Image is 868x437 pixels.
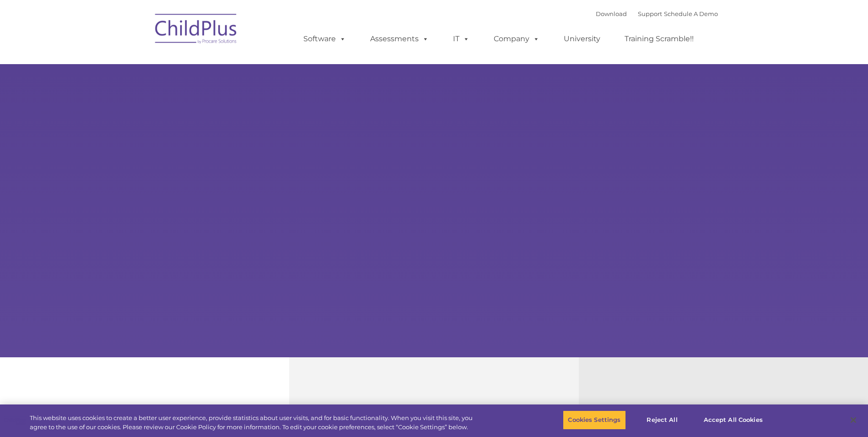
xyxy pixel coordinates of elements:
div: This website uses cookies to create a better user experience, provide statistics about user visit... [30,414,477,432]
a: Download [596,10,627,17]
a: Training Scramble!! [615,30,703,48]
button: Cookies Settings [563,410,625,430]
a: IT [444,30,479,48]
button: Close [843,410,863,430]
a: Company [485,30,549,48]
a: Assessments [361,30,438,48]
a: University [555,30,609,48]
img: ChildPlus by Procare Solutions [151,7,242,53]
a: Schedule A Demo [664,10,718,17]
a: Software [294,30,355,48]
a: Support [638,10,662,17]
button: Accept All Cookies [699,410,768,430]
font: | [596,10,718,17]
button: Reject All [634,410,691,430]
